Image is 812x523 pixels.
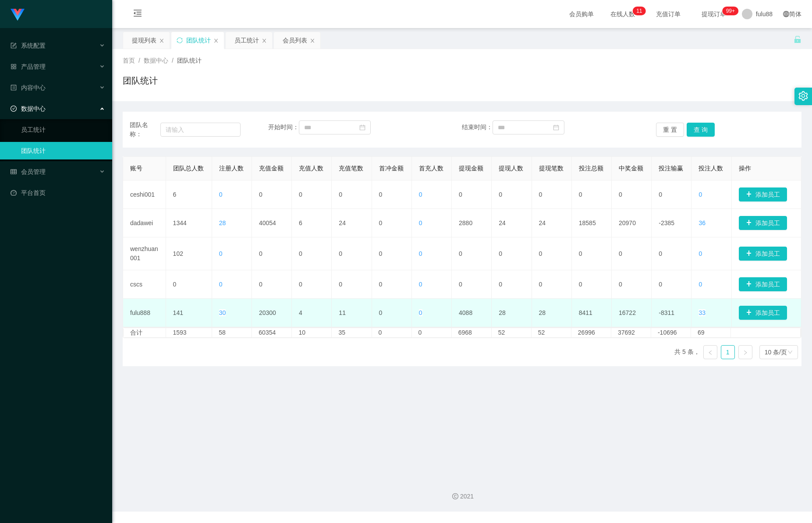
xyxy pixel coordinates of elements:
[532,270,572,299] td: 0
[166,237,212,270] td: 102
[652,209,691,237] td: -2385
[332,180,372,209] td: 0
[123,270,166,299] td: cscs
[186,32,211,49] div: 团队统计
[459,165,483,172] span: 提现金额
[532,237,572,270] td: 0
[124,328,166,337] td: 合计
[123,237,166,270] td: wenzhuan001
[739,247,787,261] button: 图标: plus添加员工
[452,328,492,337] td: 6968
[674,345,700,359] li: 共 5 条，
[612,299,652,327] td: 16722
[419,281,422,288] span: 0
[372,328,412,337] td: 0
[723,7,738,15] sup: 190
[492,237,532,270] td: 0
[633,7,645,15] sup: 11
[166,180,212,209] td: 6
[259,165,284,172] span: 充值金额
[310,38,315,43] i: 图标: close
[532,328,571,337] td: 52
[212,328,252,337] td: 58
[372,180,412,209] td: 0
[372,299,412,327] td: 0
[419,191,422,198] span: 0
[619,165,643,172] span: 中奖金额
[652,270,691,299] td: 0
[359,124,365,131] i: 图标: calendar
[452,493,458,499] i: 图标: copyright
[659,165,683,172] span: 投注输赢
[636,7,639,15] p: 1
[177,37,183,43] i: 图标: sync
[11,105,46,112] span: 数据中心
[652,299,691,327] td: -8311
[739,277,787,291] button: 图标: plus添加员工
[452,299,492,327] td: 4088
[292,237,332,270] td: 0
[739,165,751,172] span: 操作
[699,281,702,288] span: 0
[572,270,612,299] td: 0
[612,180,652,209] td: 0
[699,165,723,172] span: 投注人数
[11,169,17,175] i: 图标: table
[166,328,212,337] td: 1593
[252,299,292,327] td: 20300
[783,11,789,17] i: 图标: global
[11,42,17,49] i: 图标: form
[699,250,702,257] span: 0
[419,250,422,257] span: 0
[721,346,734,359] a: 1
[606,11,639,17] span: 在线人数
[743,350,748,355] i: 图标: right
[292,328,332,337] td: 10
[372,237,412,270] td: 0
[612,270,652,299] td: 0
[765,346,787,359] div: 10 条/页
[144,57,168,64] span: 数据中心
[532,180,572,209] td: 0
[452,209,492,237] td: 2880
[656,123,684,137] button: 重 置
[262,38,267,43] i: 图标: close
[292,270,332,299] td: 0
[492,328,532,337] td: 52
[532,209,572,237] td: 24
[572,209,612,237] td: 18585
[166,270,212,299] td: 0
[268,124,299,131] span: 开始时间：
[299,165,323,172] span: 充值人数
[252,180,292,209] td: 0
[332,209,372,237] td: 24
[219,219,226,226] span: 28
[372,209,412,237] td: 0
[553,124,559,131] i: 图标: calendar
[798,91,808,101] i: 图标: setting
[691,328,731,337] td: 69
[283,32,307,49] div: 会员列表
[572,237,612,270] td: 0
[492,299,532,327] td: 28
[699,191,702,198] span: 0
[794,35,801,43] i: 图标: unlock
[123,57,135,64] span: 首页
[539,165,564,172] span: 提现笔数
[177,57,202,64] span: 团队统计
[219,309,226,316] span: 30
[123,74,158,87] h1: 团队统计
[166,299,212,327] td: 141
[332,237,372,270] td: 0
[452,180,492,209] td: 0
[499,165,523,172] span: 提现人数
[787,350,793,356] i: 图标: down
[11,106,17,112] i: 图标: check-circle-o
[532,299,572,327] td: 28
[292,180,332,209] td: 0
[219,165,244,172] span: 注册人数
[332,270,372,299] td: 0
[132,32,156,49] div: 提现列表
[739,187,787,201] button: 图标: plus添加员工
[213,38,219,43] i: 图标: close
